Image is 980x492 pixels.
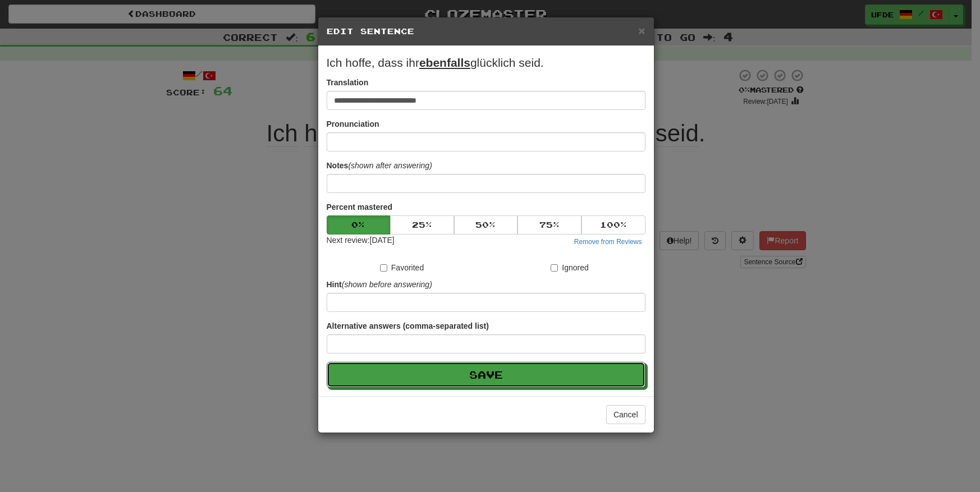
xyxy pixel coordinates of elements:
label: Ignored [551,262,588,273]
button: Save [327,362,645,388]
label: Favorited [380,262,424,273]
div: Next review: [DATE] [327,234,395,248]
label: Pronunciation [327,118,379,130]
button: 50% [454,215,518,234]
input: Ignored [551,264,558,272]
h5: Edit Sentence [327,26,645,37]
span: × [638,24,645,37]
label: Notes [327,160,432,171]
label: Alternative answers (comma-separated list) [327,320,489,332]
p: Ich hoffe, dass ihr glücklich seid. [327,54,645,71]
button: 100% [581,215,645,234]
button: 25% [390,215,454,234]
button: Remove from Reviews [571,236,645,248]
button: Close [638,25,645,36]
input: Favorited [380,264,387,272]
button: 75% [518,215,581,234]
label: Percent mastered [327,201,393,213]
em: (shown before answering) [342,280,432,289]
div: Percent mastered [327,215,645,234]
label: Hint [327,279,432,290]
u: ebenfalls [419,56,470,69]
em: (shown after answering) [348,161,432,170]
button: 0% [327,215,391,234]
button: Cancel [606,405,645,424]
label: Translation [327,77,369,88]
